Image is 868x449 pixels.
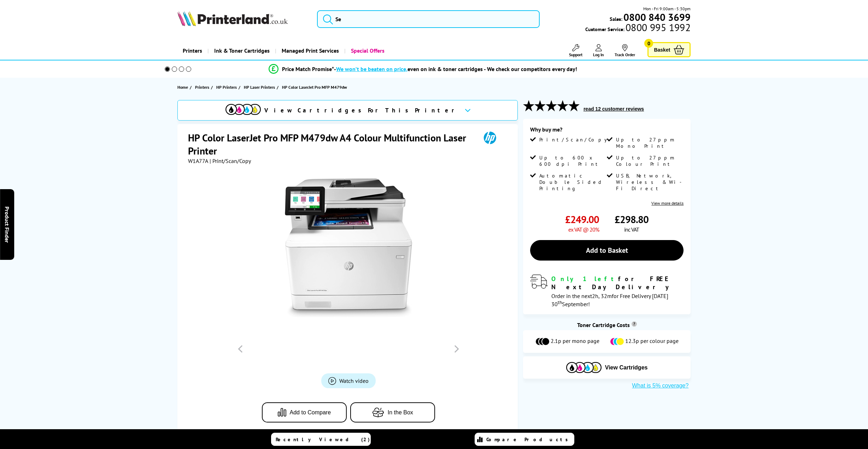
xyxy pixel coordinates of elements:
[275,42,344,60] a: Managed Print Services
[647,42,691,57] a: Basket 0
[244,83,277,91] a: HP Laser Printers
[539,136,612,143] span: Print/Scan/Copy
[210,157,251,164] span: | Print/Scan/Copy
[290,409,331,416] span: Add to Compare
[565,213,599,226] span: £249.00
[530,126,684,136] div: Why buy me?
[486,436,572,443] span: Compare Products
[615,213,649,226] span: £298.80
[623,11,691,24] b: 0800 840 3699
[344,42,390,60] a: Special Offers
[558,299,562,305] sup: th
[551,275,618,283] span: Only 1 left
[539,173,605,192] span: Automatic Double Sided Printing
[317,10,540,28] input: Se
[155,63,691,75] li: modal_Promise
[334,65,577,72] div: - even on ink & toner cartridges - We check our competitors every day!
[651,200,684,206] a: View more details
[271,433,371,446] a: Recently Viewed (2)
[177,83,190,91] a: Home
[530,275,684,307] div: modal_delivery
[177,42,207,60] a: Printers
[569,52,582,57] span: Support
[551,292,668,308] span: Order in the next for Free Delivery [DATE] 30 September!
[177,11,308,28] a: Printerland Logo
[321,373,376,388] a: Product_All_Videos
[616,173,682,192] span: USB, Network, Wireless & Wi-Fi Direct
[592,292,612,299] span: 2h, 32m
[264,106,459,114] span: View Cartridges For This Printer
[530,240,684,261] a: Add to Basket
[262,402,347,422] button: Add to Compare
[539,154,605,167] span: Up to 600 x 600 dpi Print
[214,42,270,60] span: Ink & Toner Cartridges
[654,45,670,54] span: Basket
[632,321,637,327] sup: Cost per page
[551,337,599,346] span: 2.1p per mono page
[207,42,275,60] a: Ink & Toner Cartridges
[339,377,369,384] span: Watch video
[643,5,691,12] span: Mon - Fri 9:00am - 5:30pm
[282,65,334,72] span: Price Match Promise*
[282,83,349,91] a: HP Color LaserJet Pro MFP M479dw
[474,131,506,144] img: HP
[616,154,682,167] span: Up to 27ppm Colour Print
[605,365,648,371] span: View Cartridges
[593,44,604,57] a: Log In
[195,83,209,91] span: Printers
[177,11,288,26] img: Printerland Logo
[644,39,653,48] span: 0
[610,16,622,22] span: Sales:
[195,83,211,91] a: Printers
[4,206,11,243] span: Product Finder
[569,44,582,57] a: Support
[622,14,691,21] a: 0800 840 3699
[585,24,691,33] span: Customer Service:
[475,433,574,446] a: Compare Products
[566,362,602,373] img: Cartridges
[625,337,679,346] span: 12.3p per colour page
[188,131,474,157] h1: HP Color LaserJet Pro MFP M479dw A4 Colour Multifunction Laser Printer
[279,179,418,317] img: HP Color LaserJet Pro MFP M479dw
[216,83,237,91] span: HP Printers
[616,136,682,149] span: Up to 27ppm Mono Print
[244,83,275,91] span: HP Laser Printers
[177,83,188,91] span: Home
[568,226,599,233] span: ex VAT @ 20%
[350,402,435,422] button: In the Box
[188,157,208,164] span: W1A77A
[216,83,239,91] a: HP Printers
[615,44,635,57] a: Track Order
[624,24,691,31] span: 0800 995 1992
[523,321,691,328] div: Toner Cartridge Costs
[551,275,684,291] div: for FREE Next Day Delivery
[630,382,691,389] button: What is 5% coverage?
[593,52,604,57] span: Log In
[282,83,347,91] span: HP Color LaserJet Pro MFP M479dw
[624,226,639,233] span: inc VAT
[528,362,685,373] button: View Cartridges
[388,409,413,416] span: In the Box
[581,106,646,112] button: read 12 customer reviews
[276,436,370,443] span: Recently Viewed (2)
[225,104,261,115] img: View Cartridges
[336,65,407,72] span: We won’t be beaten on price,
